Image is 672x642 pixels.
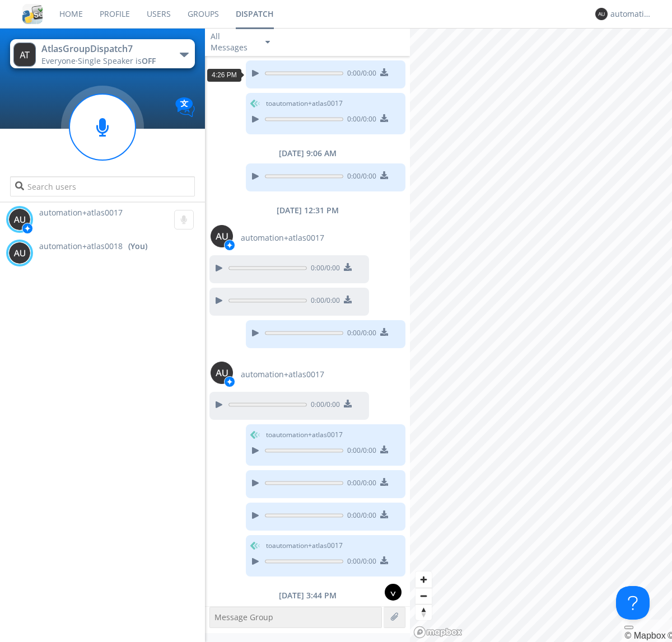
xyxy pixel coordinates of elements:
[307,296,340,308] span: 0:00 / 0:00
[211,225,233,247] img: 373638.png
[128,241,147,252] div: (You)
[413,626,463,639] a: Mapbox logo
[10,39,194,68] button: AtlasGroupDispatch7Everyone·Single Speaker isOFF
[265,41,270,44] img: caret-down-sm.svg
[78,55,156,66] span: Single Speaker is
[595,8,608,20] img: 373638.png
[385,584,402,601] div: ^
[343,510,376,523] span: 0:00 / 0:00
[380,556,388,564] img: download media button
[380,446,388,453] img: download media button
[241,369,324,380] span: automation+atlas0017
[39,207,123,218] span: automation+atlas0017
[13,43,36,67] img: 373638.png
[41,55,167,67] div: Everyone ·
[416,604,432,620] span: Reset bearing to north
[343,556,376,569] span: 0:00 / 0:00
[211,31,255,53] div: All Messages
[380,478,388,486] img: download media button
[616,586,650,620] iframe: Toggle Customer Support
[416,588,432,604] button: Zoom out
[266,541,343,551] span: to automation+atlas0017
[380,68,388,76] img: download media button
[266,99,343,109] span: to automation+atlas0017
[380,171,388,179] img: download media button
[610,8,652,20] div: automation+atlas0018
[343,328,376,340] span: 0:00 / 0:00
[624,626,633,629] button: Toggle attribution
[344,263,352,271] img: download media button
[624,631,665,640] a: Mapbox
[10,176,194,196] input: Search users
[266,430,343,440] span: to automation+atlas0017
[343,171,376,184] span: 0:00 / 0:00
[416,571,432,588] button: Zoom in
[343,478,376,490] span: 0:00 / 0:00
[343,446,376,458] span: 0:00 / 0:00
[8,208,31,231] img: 373638.png
[307,263,340,275] span: 0:00 / 0:00
[212,71,237,79] span: 4:26 PM
[211,362,233,384] img: 373638.png
[22,4,43,24] img: cddb5a64eb264b2086981ab96f4c1ba7
[343,114,376,126] span: 0:00 / 0:00
[416,604,432,620] button: Reset bearing to north
[175,97,195,117] img: Translation enabled
[8,242,31,264] img: 373638.png
[142,55,156,66] span: OFF
[205,205,410,216] div: [DATE] 12:31 PM
[416,588,432,604] span: Zoom out
[307,400,340,412] span: 0:00 / 0:00
[344,296,352,303] img: download media button
[380,510,388,518] img: download media button
[380,114,388,122] img: download media button
[344,400,352,407] img: download media button
[205,148,410,159] div: [DATE] 9:06 AM
[41,43,167,55] div: AtlasGroupDispatch7
[39,241,123,252] span: automation+atlas0018
[241,232,324,243] span: automation+atlas0017
[380,328,388,336] img: download media button
[205,590,410,601] div: [DATE] 3:44 PM
[343,68,376,81] span: 0:00 / 0:00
